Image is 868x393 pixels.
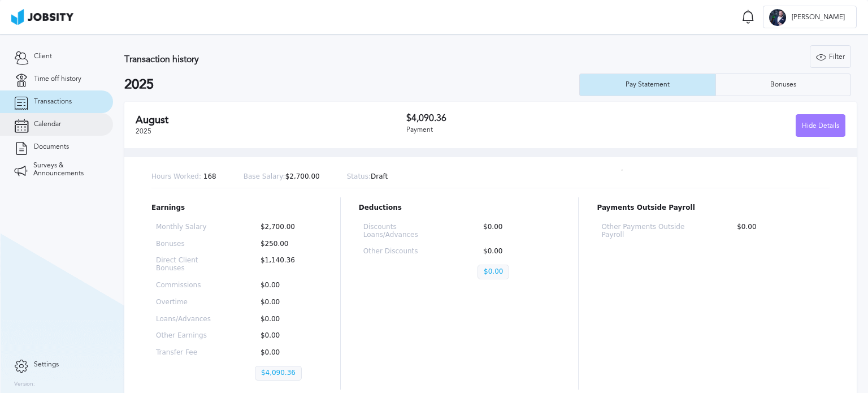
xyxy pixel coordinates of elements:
div: G [769,9,786,26]
p: Commissions [156,282,219,290]
p: $1,140.36 [255,257,318,273]
h3: $4,090.36 [406,113,626,123]
button: Bonuses [715,74,852,96]
p: Other Earnings [156,332,219,340]
p: Payments Outside Payroll [597,204,830,212]
h2: 2025 [124,77,579,93]
p: $0.00 [255,299,318,306]
p: $0.00 [478,248,555,256]
div: Payment [406,126,626,134]
h3: Transaction history [124,54,522,64]
div: Bonuses [765,81,802,89]
p: $4,090.36 [255,366,302,381]
p: Earnings [151,204,322,212]
p: 168 [151,173,216,181]
p: Monthly Salary [156,223,219,231]
label: Version: [14,381,35,388]
p: $0.00 [478,265,509,279]
div: Hide Details [796,115,845,137]
p: $0.00 [255,349,318,357]
p: Other Payments Outside Payroll [601,223,695,239]
h2: August [136,114,406,126]
span: Calendar [34,120,61,128]
button: Hide Details [796,114,845,137]
div: Filter [810,46,850,68]
p: Transfer Fee [156,349,219,357]
p: $0.00 [255,332,318,340]
button: Filter [810,45,851,68]
p: $0.00 [478,223,555,239]
p: $0.00 [255,316,318,323]
span: Hours Worked: [151,172,201,180]
span: Time off history [34,75,81,83]
p: Bonuses [156,240,219,248]
p: Loans/Advances [156,316,219,323]
span: Settings [34,361,59,369]
span: [PERSON_NAME] [786,14,850,21]
span: Surveys & Announcements [33,162,99,178]
button: Pay Statement [579,74,715,96]
p: Draft [347,173,388,181]
span: Transactions [34,98,72,106]
button: G[PERSON_NAME] [763,6,857,28]
p: Deductions [359,204,561,212]
p: $2,700.00 [255,223,318,231]
p: $2,700.00 [244,173,320,181]
span: Client [34,53,52,61]
span: Documents [34,143,69,151]
p: $0.00 [731,223,825,239]
p: Discounts Loans/Advances [363,223,441,239]
p: $0.00 [255,282,318,290]
span: Status: [347,172,371,180]
div: Pay Statement [620,81,675,89]
p: Direct Client Bonuses [156,257,219,273]
img: ab4bad089aa723f57921c736e9817d99.png [11,9,73,25]
p: Overtime [156,299,219,306]
p: Other Discounts [363,248,441,256]
span: Base Salary: [244,172,285,180]
p: $250.00 [255,240,318,248]
span: 2025 [136,127,151,135]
